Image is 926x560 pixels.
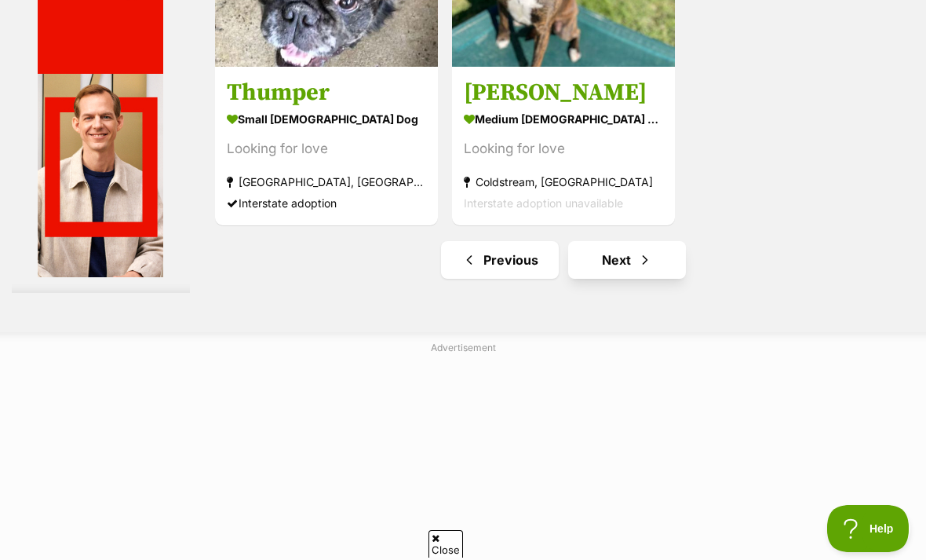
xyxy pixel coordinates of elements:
strong: Coldstream, [GEOGRAPHIC_DATA] [464,171,663,192]
iframe: Advertisement [82,361,844,558]
div: Interstate adoption [227,192,426,214]
strong: medium [DEMOGRAPHIC_DATA] Dog [464,108,663,130]
nav: Pagination [213,241,914,279]
a: Next page [568,241,686,279]
div: Looking for love [464,138,663,159]
h3: [PERSON_NAME] [464,78,663,108]
a: Previous page [441,241,559,279]
span: Close [428,530,463,558]
span: Interstate adoption unavailable [464,196,623,210]
h3: Thumper [227,78,426,108]
strong: small [DEMOGRAPHIC_DATA] Dog [227,108,426,130]
div: Looking for love [227,138,426,159]
strong: [GEOGRAPHIC_DATA], [GEOGRAPHIC_DATA] [227,171,426,192]
a: [PERSON_NAME] medium [DEMOGRAPHIC_DATA] Dog Looking for love Coldstream, [GEOGRAPHIC_DATA] Inters... [452,66,675,225]
iframe: Help Scout Beacon - Open [827,505,910,552]
a: Thumper small [DEMOGRAPHIC_DATA] Dog Looking for love [GEOGRAPHIC_DATA], [GEOGRAPHIC_DATA] Inters... [215,66,438,225]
